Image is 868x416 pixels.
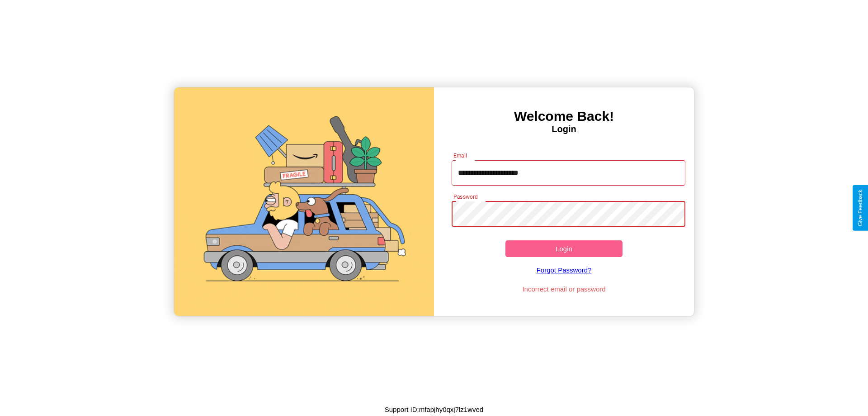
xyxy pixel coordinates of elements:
[447,257,681,283] a: Forgot Password?
[453,152,467,159] label: Email
[174,87,434,316] img: gif
[434,124,694,134] h4: Login
[453,193,477,201] label: Password
[447,283,681,295] p: Incorrect email or password
[505,240,623,257] button: Login
[857,190,863,226] div: Give Feedback
[385,403,483,416] p: Support ID: mfapjhy0qxj7lz1wved
[434,109,694,124] h3: Welcome Back!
